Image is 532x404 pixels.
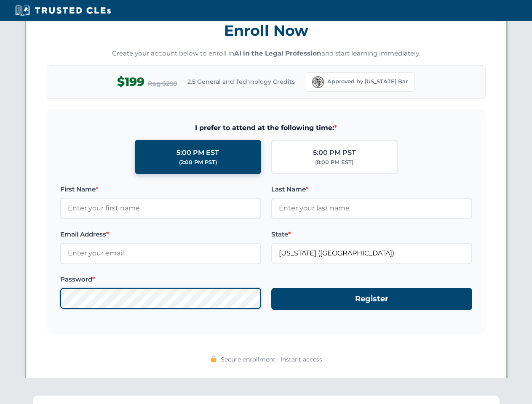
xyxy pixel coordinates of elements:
[234,49,321,57] strong: AI in the Legal Profession
[60,198,261,219] input: Enter your first name
[271,184,472,194] label: Last Name
[60,184,261,194] label: First Name
[313,147,356,158] div: 5:00 PM PST
[117,72,144,91] span: $199
[271,229,472,239] label: State
[60,243,261,264] input: Enter your email
[176,147,219,158] div: 5:00 PM EST
[13,4,113,17] img: Trusted CLEs
[179,158,217,167] div: (2:00 PM PST)
[148,79,177,89] span: Reg $299
[312,76,324,88] img: Florida Bar
[47,49,486,58] p: Create your account below to enroll in and start learning immediately.
[60,229,261,239] label: Email Address
[60,122,472,133] span: I prefer to attend at the following time:
[271,198,472,219] input: Enter your last name
[47,17,486,44] h3: Enroll Now
[327,77,408,86] span: Approved by [US_STATE] Bar
[315,158,353,167] div: (8:00 PM EST)
[271,288,472,310] button: Register
[187,77,295,86] span: 2.5 General and Technology Credits
[271,243,472,264] input: Florida (FL)
[221,355,322,364] span: Secure enrollment • Instant access
[60,274,261,284] label: Password
[210,356,217,362] img: 🔒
